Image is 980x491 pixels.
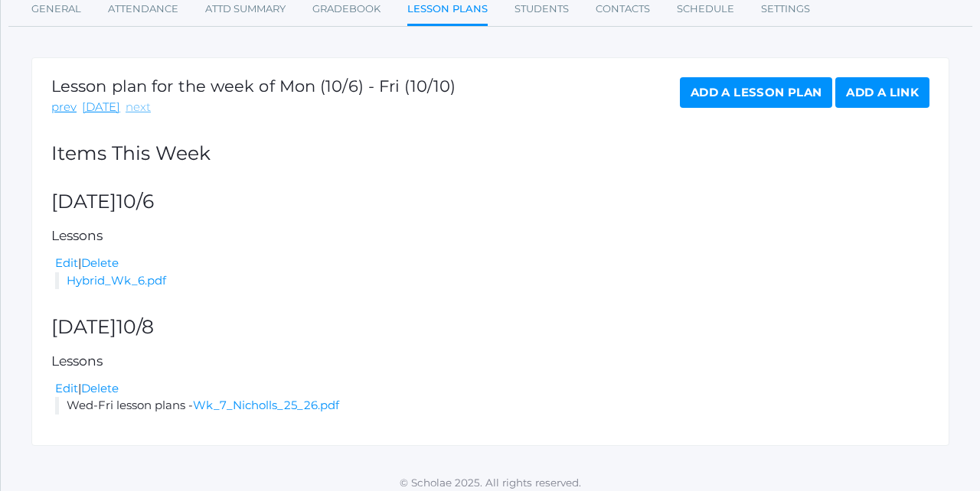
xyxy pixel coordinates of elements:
[51,317,929,338] h2: [DATE]
[51,143,929,164] h2: Items This Week
[1,475,980,490] p: © Scholae 2025. All rights reserved.
[55,255,929,272] div: |
[51,354,929,369] h5: Lessons
[51,77,456,95] h1: Lesson plan for the week of Mon (10/6) - Fri (10/10)
[835,77,929,108] a: Add a Link
[55,397,929,415] li: Wed-Fri lesson plans -
[55,381,78,395] a: Edit
[55,255,78,270] a: Edit
[51,99,77,116] a: prev
[116,315,154,338] span: 10/8
[116,190,154,213] span: 10/6
[81,381,119,395] a: Delete
[82,99,120,116] a: [DATE]
[55,380,929,398] div: |
[51,229,929,243] h5: Lessons
[51,191,929,213] h2: [DATE]
[193,398,339,412] a: Wk_7_Nicholls_25_26.pdf
[680,77,832,108] a: Add a Lesson Plan
[126,99,151,116] a: next
[81,255,119,270] a: Delete
[67,273,166,288] a: Hybrid_Wk_6.pdf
